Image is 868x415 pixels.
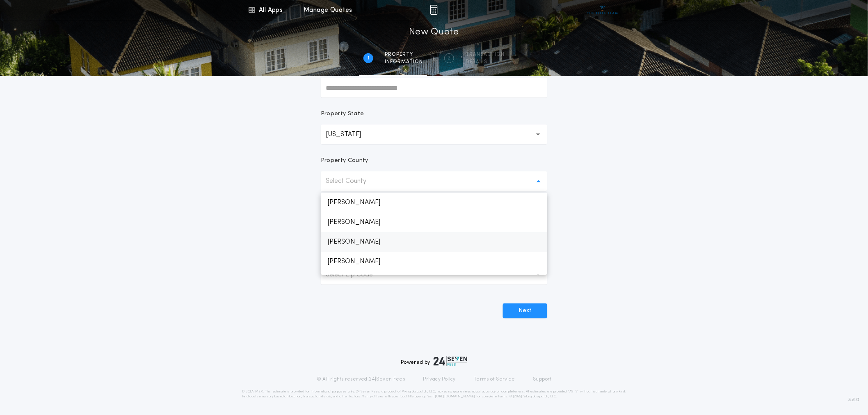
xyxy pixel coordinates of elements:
p: [PERSON_NAME] [321,232,547,252]
p: Select County [326,176,379,186]
p: Bottineau [321,271,547,291]
button: Select Zip Code [321,265,547,285]
p: [PERSON_NAME] [321,212,547,232]
img: vs-icon [587,6,618,14]
h2: 2 [448,55,451,62]
h2: 1 [368,55,369,62]
p: Property State [321,110,364,118]
p: © All rights reserved. 24|Seven Fees [317,376,405,383]
a: [URL][DOMAIN_NAME] [435,395,475,398]
button: Select County [321,171,547,191]
p: DISCLAIMER: This estimate is provided for informational purposes only. 24|Seven Fees, a product o... [242,389,626,399]
p: [US_STATE] [326,130,374,139]
p: Select Zip Code [326,270,386,280]
img: img [430,5,438,15]
span: Transaction [466,51,505,58]
div: Powered by [401,356,467,366]
p: [PERSON_NAME] [321,252,547,271]
a: Support [533,376,551,383]
img: logo [434,356,467,366]
span: 3.8.0 [849,396,860,404]
h1: New Quote [409,26,459,39]
button: Next [503,303,547,318]
span: Property [385,51,423,58]
a: Terms of Service [474,376,515,383]
button: [US_STATE] [321,125,547,144]
span: information [385,59,423,65]
span: details [466,59,505,65]
a: Privacy Policy [423,376,456,383]
p: [PERSON_NAME] [321,193,547,212]
p: Property County [321,157,368,165]
ul: Select County [321,193,547,275]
